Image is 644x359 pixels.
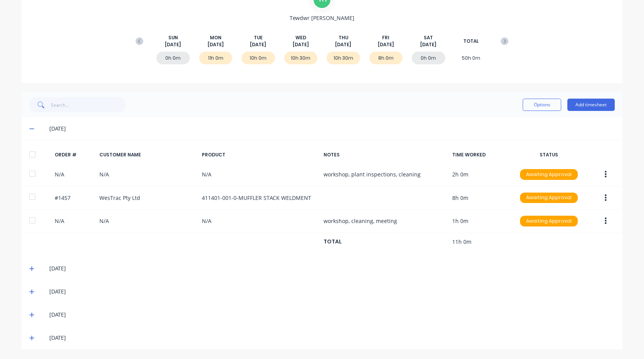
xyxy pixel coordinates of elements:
[454,52,488,64] div: 50h 0m
[335,41,351,48] span: [DATE]
[49,334,615,342] div: [DATE]
[339,34,348,41] span: THU
[520,215,578,227] button: Awaiting Approval
[424,34,433,41] span: SAT
[293,41,309,48] span: [DATE]
[99,151,196,158] div: CUSTOMER NAME
[55,151,93,158] div: ORDER #
[516,151,582,158] div: STATUS
[241,52,275,64] div: 10h 0m
[51,97,126,112] input: Search...
[382,34,389,41] span: FRI
[168,34,178,41] span: SUN
[520,192,578,204] button: Awaiting Approval
[49,264,615,273] div: [DATE]
[420,41,436,48] span: [DATE]
[199,52,233,64] div: 11h 0m
[523,99,561,111] button: Options
[49,310,615,319] div: [DATE]
[49,124,615,133] div: [DATE]
[250,41,266,48] span: [DATE]
[156,52,190,64] div: 0h 0m
[452,151,510,158] div: TIME WORKED
[202,151,317,158] div: PRODUCT
[49,287,615,296] div: [DATE]
[567,99,615,111] button: Add timesheet
[208,41,224,48] span: [DATE]
[520,169,578,180] div: Awaiting Approval
[520,216,578,226] div: Awaiting Approval
[210,34,221,41] span: MON
[463,38,479,45] span: TOTAL
[284,52,318,64] div: 10h 30m
[520,169,578,180] button: Awaiting Approval
[254,34,263,41] span: TUE
[378,41,394,48] span: [DATE]
[165,41,181,48] span: [DATE]
[327,52,360,64] div: 10h 30m
[290,14,354,22] span: Tewdwr [PERSON_NAME]
[520,193,578,203] div: Awaiting Approval
[324,151,446,158] div: NOTES
[412,52,445,64] div: 0h 0m
[369,52,403,64] div: 8h 0m
[295,34,306,41] span: WED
